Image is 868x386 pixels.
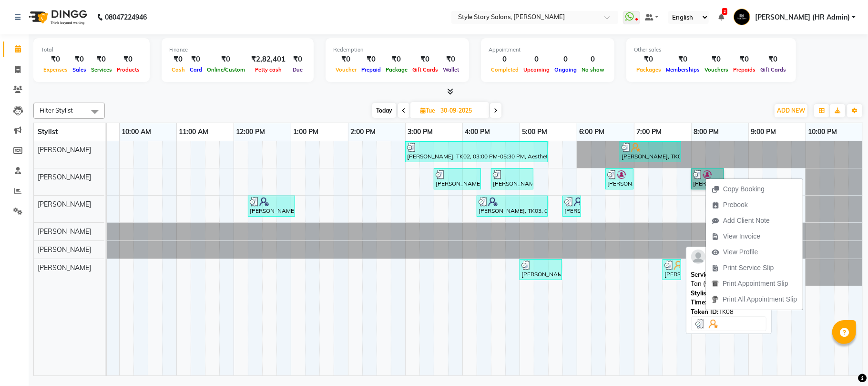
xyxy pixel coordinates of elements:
span: Packages [634,66,664,73]
img: profile [691,250,705,264]
div: ₹0 [664,54,702,65]
div: ₹0 [440,54,461,65]
div: Redemption [333,46,461,54]
div: Appointment [489,46,607,54]
span: Ongoing [552,66,579,73]
div: ₹0 [359,54,383,65]
span: View Invoice [723,231,760,241]
a: 2 [718,13,724,21]
a: 3:00 PM [406,125,436,139]
div: 0 [552,54,579,65]
div: ₹0 [89,54,114,65]
span: Today [372,103,396,118]
a: 10:00 PM [806,125,840,139]
span: [PERSON_NAME] [38,146,91,154]
span: Gift Cards [758,66,788,73]
span: Upcoming [521,66,552,73]
a: 1:00 PM [291,125,321,139]
span: Memberships [664,66,702,73]
span: Services: [691,271,717,278]
span: Wallet [440,66,461,73]
img: Nilofar Ali (HR Admin) [734,9,750,25]
span: [PERSON_NAME] [38,245,91,254]
div: ₹0 [204,54,247,65]
a: 9:00 PM [749,125,779,139]
span: Voucher [333,66,359,73]
button: ADD NEW [775,104,807,117]
div: Finance [169,46,306,54]
div: [PERSON_NAME], TK03, 04:15 PM-05:30 PM, Hair Cut - Master - [DEMOGRAPHIC_DATA],Hair Spa [DEMOGRAP... [478,197,547,215]
span: Online/Custom [204,66,247,73]
span: Package [383,66,410,73]
div: ₹0 [41,54,70,65]
a: 11:00 AM [177,125,211,139]
div: [PERSON_NAME], TK06, 05:45 PM-06:05 PM, [PERSON_NAME] Styling [563,197,580,215]
span: Sales [70,66,89,73]
div: ₹0 [702,54,731,65]
div: [PERSON_NAME], TK08, 07:30 PM-07:50 PM, Face Pack/De Tan (₹500) [664,261,680,279]
a: 12:00 PM [234,125,268,139]
div: ₹0 [333,54,359,65]
span: [PERSON_NAME] [38,263,91,272]
a: 6:00 PM [577,125,607,139]
span: Token ID: [691,308,719,315]
div: [PERSON_NAME] [691,289,766,298]
div: ₹2,82,401 [247,54,289,65]
a: 2:00 PM [348,125,378,139]
div: [PERSON_NAME], TK05, 04:30 PM-05:15 PM, [PERSON_NAME] Styling (₹199),Hair Cut - Master - [DEMOGRA... [492,170,532,188]
div: 0 [521,54,552,65]
span: Petty cash [253,66,284,73]
div: ₹0 [634,54,664,65]
span: [PERSON_NAME] [38,200,91,209]
b: 08047224946 [105,4,147,31]
span: 2 [722,8,727,15]
span: View Profile [723,247,758,257]
span: [PERSON_NAME] (HR Admin) [755,12,850,22]
span: Gift Cards [410,66,440,73]
span: Prepaid [359,66,383,73]
span: Products [114,66,142,73]
span: Print Appointment Slip [723,279,788,289]
div: ₹0 [114,54,142,65]
span: Time: [691,298,707,306]
div: [PERSON_NAME], TK04, 03:30 PM-04:20 PM, Hair Cut - Master - [DEMOGRAPHIC_DATA],[PERSON_NAME] Styl... [435,170,480,188]
span: Card [187,66,204,73]
input: 2025-09-30 [438,104,485,118]
a: 5:00 PM [520,125,550,139]
div: 0 [489,54,521,65]
a: 8:00 PM [692,125,722,139]
span: Services [89,66,114,73]
img: logo [24,4,90,31]
span: Copy Booking [723,184,765,194]
div: ₹0 [187,54,204,65]
span: Print Service Slip [723,263,774,273]
div: Other sales [634,46,788,54]
span: Cash [169,66,187,73]
div: [PERSON_NAME], TK07, 06:30 PM-07:00 PM, Shampoo And Conditioning [DEMOGRAPHIC_DATA] [606,170,633,188]
a: 4:00 PM [463,125,493,139]
div: ₹0 [169,54,187,65]
div: ₹0 [383,54,410,65]
span: Prebook [723,200,748,210]
span: [PERSON_NAME] [38,227,91,236]
img: printall.png [712,296,719,303]
div: Total [41,46,142,54]
div: ₹0 [70,54,89,65]
div: [PERSON_NAME], TK02, 03:00 PM-05:30 PM, Aesthetic Facial With Needling (90Min),Threading Eyebrow ... [406,143,547,161]
span: No show [579,66,607,73]
span: Print All Appointment Slip [723,294,797,304]
div: [PERSON_NAME], TK05, 05:00 PM-05:45 PM, Cleanup Express (₹800) [521,261,561,279]
div: [PERSON_NAME], TK01, 12:15 PM-01:05 PM, [PERSON_NAME] Styling,Hair Cut - Master - [DEMOGRAPHIC_DA... [249,197,294,215]
div: TK08 [691,307,766,317]
span: Prepaids [731,66,758,73]
div: [PERSON_NAME], TK08, 06:45 PM-07:50 PM, Facial Booster Meladerm,Threading Eyebrow (₹70),Threading... [621,143,680,161]
div: ₹0 [758,54,788,65]
div: 0 [579,54,607,65]
span: Stylist: [691,289,711,297]
img: printapt.png [712,280,719,287]
span: Stylist [38,127,58,136]
a: 10:00 AM [120,125,154,139]
span: Add Client Note [723,216,770,226]
a: 7:00 PM [634,125,664,139]
span: ADD NEW [777,107,805,114]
